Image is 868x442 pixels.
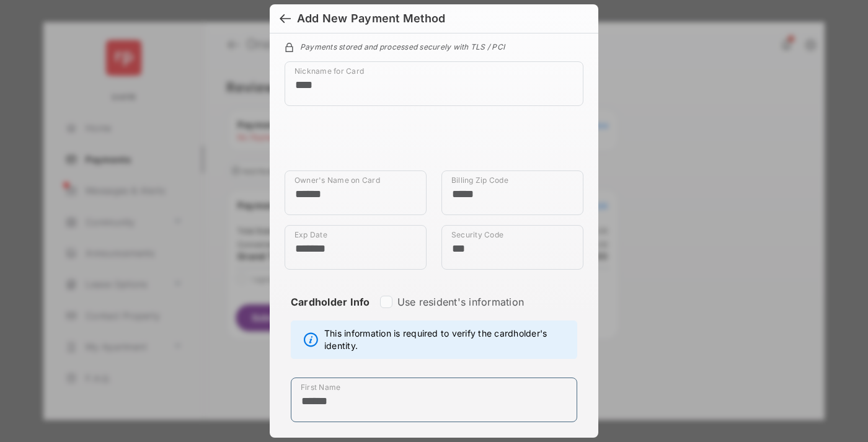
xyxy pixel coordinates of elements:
strong: Cardholder Info [291,296,370,330]
label: Use resident's information [397,296,524,308]
span: This information is required to verify the cardholder's identity. [324,327,570,352]
div: Payments stored and processed securely with TLS / PCI [285,40,583,51]
div: Add New Payment Method [297,12,445,25]
iframe: Credit card field [285,116,583,170]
